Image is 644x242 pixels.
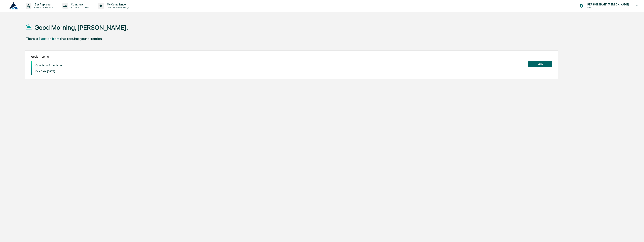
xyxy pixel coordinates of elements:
[528,61,552,67] button: View
[68,6,91,9] p: Policies & Documents
[583,3,631,6] p: [PERSON_NAME] [PERSON_NAME]
[68,3,91,6] p: Company
[9,2,18,9] img: logo
[528,62,552,66] a: View
[35,70,63,73] p: Due Date: [DATE]
[34,24,128,31] h1: Good Morning, [PERSON_NAME].
[31,55,553,58] h2: Action Items
[26,37,38,41] div: There is
[583,6,620,9] p: Users
[31,6,55,9] p: Content & Transactions
[104,3,131,6] p: My Compliance
[104,6,131,9] p: Data, Deadlines & Settings
[31,3,55,6] p: Get Approval
[60,37,103,41] div: that requires your attention.
[39,37,59,41] div: 1 action item
[35,64,63,67] p: Quarterly Attestation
